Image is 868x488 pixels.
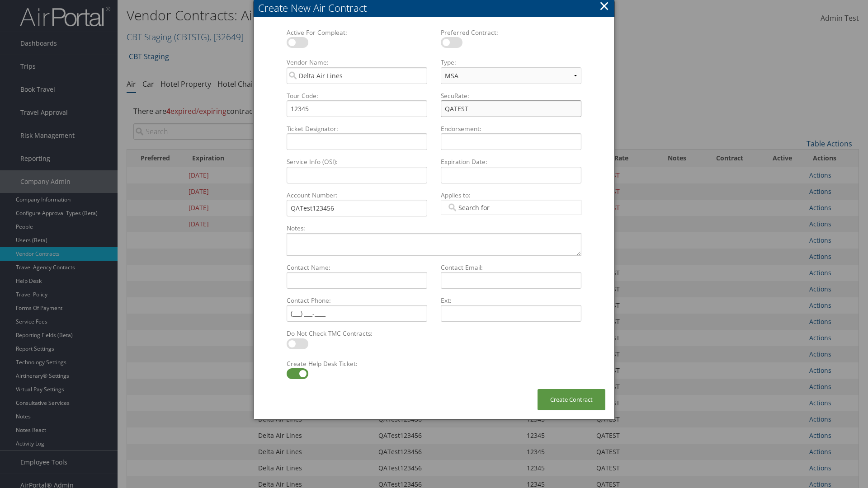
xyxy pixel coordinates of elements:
[283,224,585,233] label: Notes:
[283,191,431,200] label: Account Number:
[287,305,427,322] input: Contact Phone:
[437,28,585,37] label: Preferred Contract:
[437,191,585,200] label: Applies to:
[441,305,581,322] input: Ext:
[283,359,431,368] label: Create Help Desk Ticket:
[283,296,431,305] label: Contact Phone:
[287,167,427,183] input: Service Info (OSI):
[441,100,581,117] input: SecuRate:
[283,157,431,166] label: Service Info (OSI):
[437,124,585,133] label: Endorsement:
[287,200,427,216] input: Account Number:
[441,133,581,150] input: Endorsement:
[287,272,427,289] input: Contact Name:
[283,329,431,338] label: Do Not Check TMC Contracts:
[437,91,585,100] label: SecuRate:
[283,28,431,37] label: Active For Compleat:
[538,389,605,410] button: Create Contract
[287,67,427,84] input: Vendor Name:
[287,100,427,117] input: Tour Code:
[441,272,581,289] input: Contact Email:
[447,203,497,212] input: Applies to:
[437,263,585,272] label: Contact Email:
[287,133,427,150] input: Ticket Designator:
[441,67,581,84] select: Type:
[287,233,581,256] textarea: Notes:
[283,58,431,67] label: Vendor Name:
[258,1,614,15] div: Create New Air Contract
[283,124,431,133] label: Ticket Designator:
[437,296,585,305] label: Ext:
[283,263,431,272] label: Contact Name:
[283,91,431,100] label: Tour Code:
[437,157,585,166] label: Expiration Date:
[441,167,581,183] input: Expiration Date:
[437,58,585,67] label: Type:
